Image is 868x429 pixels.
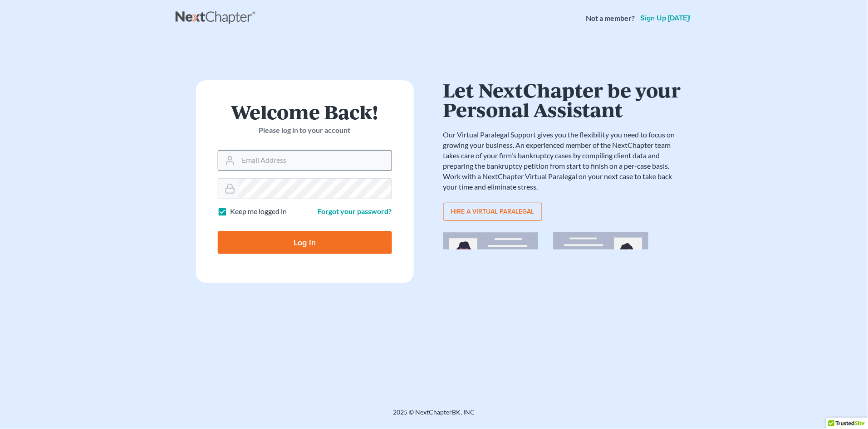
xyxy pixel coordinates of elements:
a: Hire a virtual paralegal [443,203,542,221]
h1: Welcome Back! [218,102,392,122]
input: Email Address [239,151,392,171]
div: 2025 © NextChapterBK, INC [176,408,693,424]
h1: Let NextChapter be your Personal Assistant [443,80,684,119]
label: Keep me logged in [230,206,287,217]
a: Forgot your password? [318,207,392,215]
a: Sign up [DATE]! [639,15,693,22]
input: Log In [218,231,392,254]
p: Please log in to your account [218,125,392,136]
p: Our Virtual Paralegal Support gives you the flexibility you need to focus on growing your busines... [443,130,684,192]
strong: Not a member? [586,13,635,24]
img: virtual_paralegal_bg-b12c8cf30858a2b2c02ea913d52db5c468ecc422855d04272ea22d19010d70dc.svg [443,232,684,377]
